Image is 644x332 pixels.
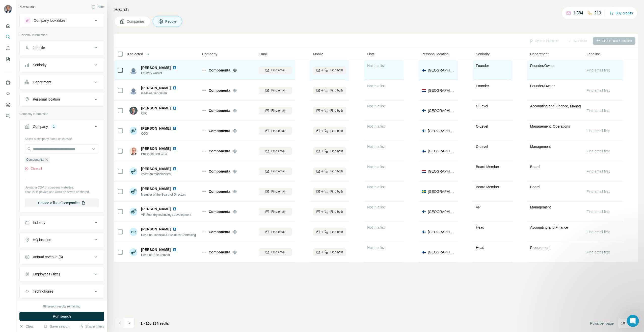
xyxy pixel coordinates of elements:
[4,55,12,64] button: My lists
[173,66,177,70] img: LinkedIn logo
[202,109,206,113] img: Logo of Componenta
[530,52,549,57] span: Department
[4,21,12,30] button: Quick start
[141,321,169,325] span: results
[150,321,153,325] span: of
[209,209,230,214] span: Componenta
[33,45,45,50] div: Job title
[587,250,610,254] span: Find email first
[141,172,179,176] span: voorman modelherstel
[202,230,206,234] img: Logo of Componenta
[271,68,285,73] span: Find email
[33,289,53,294] div: Technologies
[209,88,230,93] span: Componenta
[88,3,107,11] button: Hide
[209,169,230,174] span: Componenta
[271,250,285,254] span: Find email
[476,225,484,229] span: Head
[530,185,540,189] span: Board
[33,237,51,242] div: HQ location
[476,185,499,189] span: Board Member
[259,127,292,135] button: Find email
[259,147,292,155] button: Find email
[173,207,177,211] img: LinkedIn logo
[476,84,489,88] span: Founder
[33,62,46,67] div: Seniority
[313,228,346,236] button: Find both
[428,250,455,255] span: [GEOGRAPHIC_DATA]
[20,234,104,246] button: HQ location
[330,129,343,133] span: Find both
[34,18,65,23] div: Company lookalikes
[621,321,625,326] p: 10
[587,230,610,234] span: Find email first
[259,107,292,114] button: Find email
[129,187,138,196] img: Avatar
[33,272,60,277] div: Employees (size)
[19,5,35,9] div: New search
[313,188,346,195] button: Find both
[530,145,551,149] span: Management
[476,124,488,128] span: C-Level
[330,209,343,214] span: Find both
[44,324,69,329] button: Save search
[4,5,12,13] img: Avatar
[33,254,63,259] div: Annual revenue ($)
[141,193,186,196] span: Member of the Board of Directors
[422,52,449,57] span: Personal location
[587,189,610,194] span: Find email first
[259,66,292,74] button: Find email
[141,247,171,252] span: [PERSON_NAME]
[141,71,179,75] span: Foundry worker
[271,189,285,194] span: Find email
[202,88,206,92] img: Logo of Componenta
[330,250,343,254] span: Find both
[165,19,177,24] span: People
[367,165,385,169] span: Not in a list
[428,108,455,113] span: [GEOGRAPHIC_DATA]
[173,167,177,171] img: LinkedIn logo
[129,66,138,74] img: Avatar
[141,253,179,257] span: Head of Procurement
[20,285,104,297] button: Technologies
[202,189,206,194] img: Logo of Componenta
[141,126,171,131] span: [PERSON_NAME]
[129,127,138,135] img: Avatar
[590,321,614,326] span: Rows per page
[587,210,610,214] span: Find email first
[259,248,292,256] button: Find email
[20,76,104,88] button: Department
[26,157,44,162] span: Componenta
[4,78,12,87] button: Use Surfe on LinkedIn
[25,198,99,207] button: Upload a list of companies
[428,149,455,154] span: [GEOGRAPHIC_DATA]
[422,209,426,214] span: 🇫🇮
[271,230,285,234] span: Find email
[202,250,206,254] img: Logo of Componenta
[271,149,285,153] span: Find email
[4,111,12,121] button: Feedback
[141,233,196,237] span: Head of Financial & Business Controlling
[25,135,99,141] div: Select a company name or website
[202,52,217,57] span: Company
[259,228,292,236] button: Find email
[173,227,177,231] img: LinkedIn logo
[530,246,550,250] span: Procurement
[422,149,426,154] span: 🇫🇮
[141,106,171,111] span: [PERSON_NAME]
[209,229,230,234] span: Componenta
[209,68,230,73] span: Componenta
[20,251,104,263] button: Annual revenue ($)
[209,108,230,113] span: Componenta
[330,189,343,194] span: Find both
[313,208,346,216] button: Find both
[19,324,34,329] button: Clear
[313,127,346,135] button: Find both
[530,124,570,128] span: Management, Operations
[530,225,568,229] span: Accounting and Finance
[173,248,177,252] img: LinkedIn logo
[313,52,323,57] span: Mobile
[330,149,343,153] span: Find both
[51,124,57,129] div: 1
[367,64,385,68] span: Not in a list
